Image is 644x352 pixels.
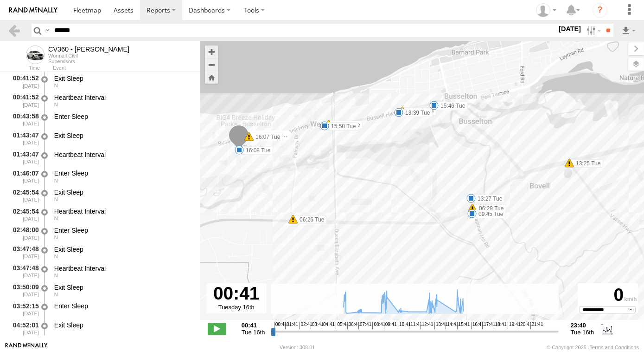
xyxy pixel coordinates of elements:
label: 06:26 Tue [293,215,327,224]
div: 03:47:48 [DATE] [7,263,40,280]
div: 00:43:58 [DATE] [7,111,40,128]
strong: 23:40 [571,322,594,329]
span: 02:41 [300,322,312,329]
span: Heading: 4 [54,196,58,202]
div: 02:45:54 [DATE] [7,187,40,204]
span: Heading: 7 [54,292,58,297]
div: Exit Sleep [54,283,191,292]
div: 0 [579,285,637,306]
div: Exit Sleep [54,74,191,83]
span: 10:41 [398,322,411,329]
span: Heading: 2 [54,102,58,107]
span: 07:41 [358,322,371,329]
span: 06:41 [347,322,360,329]
span: 21:41 [530,322,543,329]
div: Exit Sleep [54,245,191,254]
i: ? [593,3,607,18]
label: [DATE] [557,24,583,34]
div: Heartbeat Interval [54,207,191,215]
label: 15:57 Tue [329,121,363,129]
span: Heading: 4 [54,178,58,183]
span: 01:41 [285,322,298,329]
span: 14:41 [446,322,459,329]
label: 13:39 Tue [399,109,433,117]
label: 13:38 Tue [402,107,436,116]
span: CV360 - [PERSON_NAME] [251,132,319,138]
div: Exit Sleep [54,321,191,329]
span: Tue 16th Sep 2025 [242,329,265,336]
label: 15:58 Tue [325,122,358,130]
div: 01:43:47 [DATE] [7,149,40,166]
div: Enter Sleep [54,169,191,177]
div: Exit Sleep [54,131,191,140]
img: rand-logo.svg [9,7,57,13]
a: Terms and Conditions [590,345,639,350]
span: 20:41 [519,322,532,329]
div: Supervisors [48,59,129,64]
span: Heading: 5 [54,254,58,259]
div: 04:52:01 [DATE] [7,319,40,337]
div: 00:41:52 [DATE] [7,92,40,109]
div: Wormall Civil [48,53,129,59]
span: 00:41 [274,322,287,329]
span: 09:41 [384,322,397,329]
label: Search Filter Options [583,24,603,37]
div: 01:46:07 [DATE] [7,168,40,185]
span: 12:41 [421,322,434,329]
span: Heading: 5 [54,273,58,278]
strong: 00:41 [242,322,265,329]
div: CV360 - Ray McCawley - View Asset History [48,46,129,53]
span: 03:41 [311,322,324,329]
label: 13:25 Tue [569,159,603,168]
span: 18:41 [494,322,507,329]
span: 05:41 [336,322,349,329]
div: Event [53,66,200,71]
div: Heartbeat Interval [54,93,191,102]
label: 16:07 Tue [249,133,283,141]
button: Zoom in [205,46,218,58]
a: Visit our Website [5,343,48,352]
div: Enter Sleep [54,226,191,235]
span: Heading: 5 [54,235,58,240]
label: 13:27 Tue [471,195,505,203]
div: © Copyright 2025 - [547,345,639,350]
label: Export results as... [621,24,637,37]
div: 01:43:47 [DATE] [7,130,40,147]
span: Heading: 2 [54,83,58,88]
div: 03:47:48 [DATE] [7,244,40,261]
label: 06:29 Tue [472,204,506,213]
div: Time [7,66,40,71]
span: Heading: 4 [54,215,58,221]
div: 02:45:54 [DATE] [7,206,40,223]
label: 15:46 Tue [434,102,468,110]
span: 15:41 [457,322,470,329]
span: 13:41 [434,322,447,329]
div: Heartbeat Interval [54,264,191,273]
span: 16:41 [471,322,484,329]
div: 02:48:00 [DATE] [7,225,40,242]
div: Jaydon Walker [533,3,560,17]
span: 17:41 [482,322,495,329]
label: Search Query [44,24,51,37]
span: 19:41 [508,322,521,329]
span: 11:41 [409,322,422,329]
button: Zoom Home [205,71,218,84]
label: Play/Stop [208,323,226,335]
span: 08:41 [372,322,385,329]
label: 16:08 Tue [239,146,273,155]
div: Enter Sleep [54,302,191,310]
label: 09:45 Tue [472,210,506,218]
button: Zoom out [205,58,218,71]
div: Version: 308.01 [280,345,315,350]
div: 03:52:15 [DATE] [7,301,40,318]
div: 03:50:09 [DATE] [7,282,40,299]
span: Tue 16th Sep 2025 [571,329,594,336]
div: Heartbeat Interval [54,150,191,159]
div: 00:41:52 [DATE] [7,73,40,90]
a: Back to previous Page [7,24,21,37]
span: 04:41 [322,322,335,329]
div: Exit Sleep [54,188,191,196]
div: Enter Sleep [54,112,191,121]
